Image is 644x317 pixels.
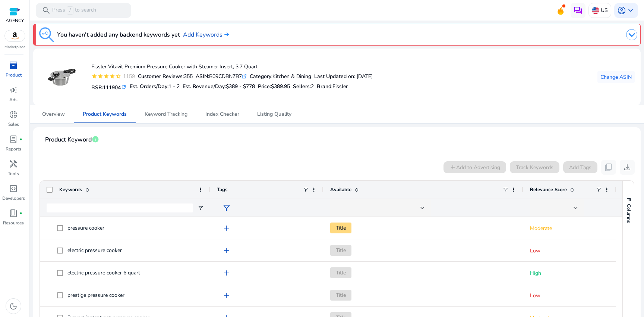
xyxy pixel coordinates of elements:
b: Customer Reviews: [138,73,184,80]
b: ASIN: [196,73,209,80]
span: Brand [317,83,331,90]
span: $389 - $778 [226,83,255,90]
h5: BSR: [91,83,127,91]
span: Title [330,290,351,301]
span: lab_profile [9,135,18,144]
span: code_blocks [9,184,18,193]
span: handyman [9,159,18,168]
mat-icon: star [91,73,97,79]
a: Add Keywords [183,30,229,39]
span: Keyword Tracking [145,112,187,117]
span: fiber_manual_record [19,212,22,215]
span: Tags [217,186,227,193]
p: Sales [8,121,19,128]
h5: Est. Revenue/Day: [183,84,255,90]
p: Moderate [530,221,610,236]
b: Last Updated on [314,73,354,80]
h4: Fissler Vitavit Premium Pressure Cooker with Steamer Insert, 3.7 Quart [91,64,373,70]
span: Available [330,186,351,193]
span: Keywords [59,186,82,193]
span: Columns [625,204,632,223]
img: amazon.svg [5,30,25,41]
p: Resources [3,220,24,226]
span: pressure cooker [67,224,104,231]
img: us.svg [592,7,599,14]
img: arrow-right.svg [222,32,229,37]
span: add [222,291,231,300]
div: 355 [138,72,193,80]
h5: Price: [258,84,290,90]
span: Index Checker [205,112,239,117]
p: Press to search [52,6,96,15]
mat-icon: refresh [121,84,127,91]
p: Low [530,243,610,258]
p: US [601,4,608,17]
b: Category: [250,73,272,80]
mat-icon: star [103,73,109,79]
span: dark_mode [9,302,18,311]
span: Change ASIN [600,73,632,81]
img: 31wOG5T61bL._AC_US100_.jpg [48,63,76,91]
span: book_4 [9,209,18,218]
span: campaign [9,86,18,94]
span: add [222,268,231,277]
h5: Est. Orders/Day: [130,84,180,90]
span: keyboard_arrow_down [626,6,635,15]
span: Relevance Score [530,186,567,193]
span: Product Keywords [83,112,127,117]
span: add [222,224,231,233]
span: Overview [42,112,65,117]
p: Marketplace [4,44,25,50]
span: inventory_2 [9,61,18,70]
span: account_circle [617,6,626,15]
h5: Sellers: [293,84,314,90]
span: / [67,6,73,15]
span: electric pressure cooker 6 quart [67,269,140,276]
mat-icon: star [109,73,115,79]
div: : [DATE] [314,72,373,80]
p: Low [530,288,610,303]
span: prestige pressure cooker [67,292,124,299]
span: Title [330,267,351,278]
div: 1159 [121,72,135,80]
div: B09CDBNZB7 [196,72,247,80]
img: keyword-tracking.svg [39,27,54,42]
span: add [222,246,231,255]
img: dropdown-arrow.svg [626,29,637,40]
mat-icon: star [97,73,103,79]
span: info [92,136,99,143]
span: search [42,6,51,15]
p: Ads [9,96,18,103]
span: Title [330,245,351,256]
span: 111904 [103,84,121,91]
button: Open Filter Menu [198,205,203,211]
button: Change ASIN [597,71,635,83]
p: AGENCY [6,17,24,24]
span: download [623,163,632,172]
p: Reports [6,146,21,152]
div: Kitchen & Dining [250,72,311,80]
button: download [620,160,635,175]
span: filter_alt [222,203,231,212]
span: Fissler [332,83,348,90]
span: electric pressure cooker [67,247,122,254]
p: High [530,265,610,281]
span: 1 - 2 [168,83,180,90]
input: Keywords Filter Input [47,203,193,212]
mat-icon: star_half [115,73,121,79]
span: Listing Quality [257,112,291,117]
h5: : [317,84,348,90]
span: 2 [311,83,314,90]
p: Tools [8,170,19,177]
span: Title [330,223,351,233]
h3: You haven't added any backend keywords yet [57,30,180,39]
span: Product Keyword [45,133,92,146]
span: donut_small [9,110,18,119]
p: Product [6,72,22,78]
span: fiber_manual_record [19,138,22,141]
span: $389.95 [271,83,290,90]
p: Developers [2,195,25,202]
